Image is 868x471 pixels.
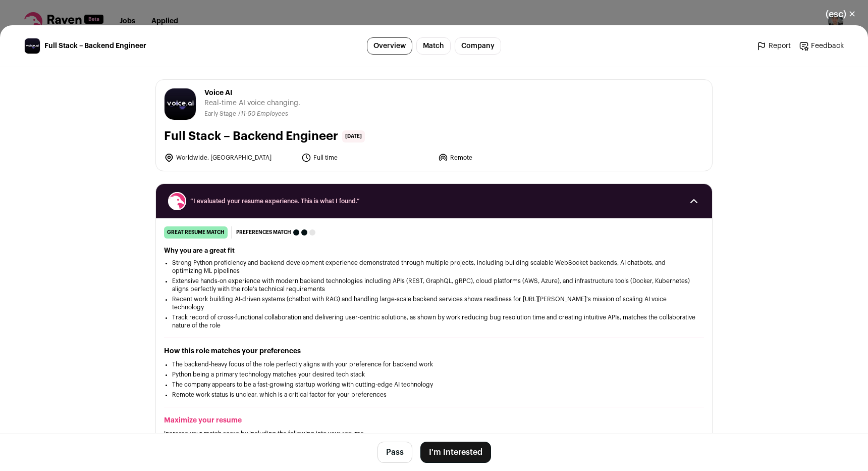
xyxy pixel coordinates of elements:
[238,110,288,118] li: /
[190,197,678,205] span: “I evaluated your resume experience. This is what I found.”
[44,41,146,51] span: Full Stack – Backend Engineer
[377,442,412,463] button: Pass
[172,360,696,368] li: The backend-heavy focus of the role perfectly aligns with your preference for backend work
[241,111,288,117] span: 11-50 Employees
[172,381,696,389] li: The company appears to be a fast-growing startup working with cutting-edge AI technology
[164,247,704,255] h2: Why you are a great fit
[756,41,791,51] a: Report
[367,37,412,55] a: Overview
[204,88,300,98] span: Voice AI
[172,277,696,293] li: Extensive hands-on experience with modern backend technologies including APIs (REST, GraphQL, gRP...
[813,3,868,25] button: Close modal
[164,153,295,163] li: Worldwide, [GEOGRAPHIC_DATA]
[172,391,696,399] li: Remote work status is unclear, which is a critical factor for your preferences
[204,110,238,118] li: Early Stage
[172,295,696,311] li: Recent work building AI-driven systems (chatbot with RAG) and handling large-scale backend servic...
[164,430,704,438] p: Increase your match score by including the following into your resume
[301,153,432,163] li: Full time
[342,130,365,143] span: [DATE]
[165,88,196,120] img: 508c02c06c8690a6b028c9d3a0e55d47656650a2e8730ea178d36e9e67501d5c
[164,346,704,356] h2: How this role matches your preferences
[172,259,696,275] li: Strong Python proficiency and backend development experience demonstrated through multiple projec...
[416,37,451,55] a: Match
[164,415,704,426] h2: Maximize your resume
[420,442,491,463] button: I'm Interested
[172,313,696,329] li: Track record of cross-functional collaboration and delivering user-centric solutions, as shown by...
[236,227,291,238] span: Preferences match
[455,37,501,55] a: Company
[164,226,228,239] div: great resume match
[172,370,696,379] li: Python being a primary technology matches your desired tech stack
[204,98,300,108] span: Real-time AI voice changing.
[438,153,569,163] li: Remote
[164,128,338,145] h1: Full Stack – Backend Engineer
[25,38,40,54] img: 508c02c06c8690a6b028c9d3a0e55d47656650a2e8730ea178d36e9e67501d5c
[799,41,844,51] a: Feedback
